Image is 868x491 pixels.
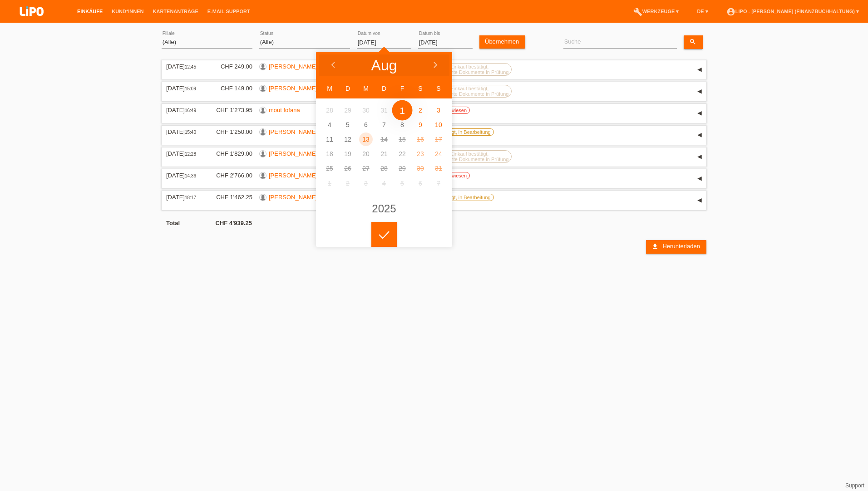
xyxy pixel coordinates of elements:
div: 2025 [372,203,396,214]
span: 12:45 [185,64,196,69]
span: 12:28 [185,152,196,157]
div: auf-/zuklappen [693,63,706,77]
span: 15:09 [185,86,196,91]
div: [DATE] [166,172,202,179]
a: [PERSON_NAME] [269,194,317,201]
a: E-Mail Support [203,9,255,14]
label: Unbestätigt, in Bearbeitung [427,128,494,136]
i: build [633,7,642,16]
div: CHF 149.00 [209,85,252,92]
a: buildWerkzeuge ▾ [629,9,684,14]
div: CHF 1'250.00 [209,128,252,135]
i: account_circle [726,7,735,16]
label: Einkauf bestätigt, eingereichte Dokumente in Prüfung [427,85,512,98]
a: Übernehmen [479,35,525,49]
div: [DATE] [166,85,202,92]
div: auf-/zuklappen [693,172,706,186]
div: [DATE] [166,194,202,201]
div: [DATE] [166,107,202,113]
div: CHF 249.00 [209,63,252,70]
div: auf-/zuklappen [693,107,706,120]
i: search [689,38,696,45]
i: download [651,243,659,250]
a: DE ▾ [692,9,712,14]
b: Total [166,220,180,226]
a: Support [845,482,864,489]
a: Einkäufe [73,9,107,14]
div: [DATE] [166,150,202,157]
span: 18:17 [185,195,196,200]
a: search [684,35,703,49]
div: CHF 1'829.00 [209,150,252,157]
a: [PERSON_NAME] [269,172,317,179]
a: [PERSON_NAME] [PERSON_NAME] [269,128,367,135]
a: download Herunterladen [646,240,706,254]
div: auf-/zuklappen [693,128,706,142]
a: [PERSON_NAME] [269,85,317,92]
a: account_circleLIPO - [PERSON_NAME] (Finanzbuchhaltung) ▾ [722,9,863,14]
a: [PERSON_NAME] [269,63,317,70]
a: mout fofana [269,107,300,113]
div: [DATE] [166,63,202,70]
div: CHF 2'766.00 [209,172,252,179]
div: CHF 1'462.25 [209,194,252,201]
label: Unbestätigt, in Bearbeitung [427,194,494,201]
span: Herunterladen [662,243,700,250]
div: Aug [371,58,397,73]
div: auf-/zuklappen [693,194,706,207]
a: Kartenanträge [148,9,203,14]
div: auf-/zuklappen [693,150,706,164]
div: CHF 1'273.95 [209,107,252,113]
span: 15:40 [185,130,196,135]
a: LIPO pay [9,19,54,25]
div: [DATE] [166,128,202,135]
span: 14:36 [185,173,196,178]
a: [PERSON_NAME] [269,150,317,157]
label: Einkauf bestätigt, eingereichte Dokumente in Prüfung [427,63,512,76]
label: Einkauf bestätigt, eingereichte Dokumente in Prüfung [427,150,512,163]
span: 16:49 [185,108,196,113]
b: CHF 4'939.25 [216,220,252,226]
a: Kund*innen [107,9,148,14]
div: auf-/zuklappen [693,85,706,98]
